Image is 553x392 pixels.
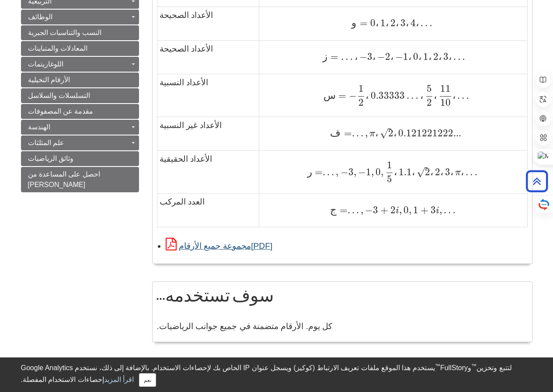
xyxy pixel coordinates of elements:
[28,123,50,131] font: الهندسة
[361,204,363,216] font: ,
[156,284,274,302] font: سوف تستخدمه...
[453,51,465,62] font: …
[390,51,393,62] font: ،
[400,17,406,29] font: 3
[366,166,371,178] font: 1
[408,51,411,62] font: ،
[365,90,369,101] font: ،
[341,166,348,178] font: −
[104,376,134,383] font: اقرأ المزيد
[21,25,139,40] a: النسب والتناسبات الجبرية
[523,175,551,187] a: العودة إلى الأعلى
[330,206,337,215] font: ج
[435,363,440,369] font: ™
[450,166,453,178] font: ،
[356,204,359,216] font: .
[420,90,423,101] font: ،
[372,51,376,62] font: ،
[356,127,359,139] font: .
[416,17,419,29] font: ،
[21,10,139,24] a: الوظائف
[365,127,368,139] font: ,
[352,204,355,216] font: .
[403,204,409,216] font: 0
[139,373,156,387] button: يغلق
[21,57,139,72] a: اللوغاريتمات
[409,204,411,216] font: ,
[440,364,471,371] font: وFullStory
[373,204,378,216] font: 3
[348,166,354,178] font: 3
[160,10,213,20] font: الأعداد الصحيحة
[348,204,350,216] font: .
[388,127,393,139] font: 2
[427,83,432,94] font: 5
[160,44,213,53] font: الأعداد الصحيحة
[21,120,139,135] a: الهندسة
[421,17,432,29] font: …
[387,159,392,171] font: 1
[431,204,436,216] font: 3
[381,166,383,178] font: ,
[28,45,87,52] font: المعادلات والمتباينات
[371,166,374,178] font: ,
[315,166,323,178] font: =
[341,51,353,62] font: …
[406,17,409,29] font: ،
[445,166,450,178] font: 3
[390,204,396,216] font: 2
[423,51,428,62] font: 1
[365,204,373,216] font: −
[412,166,415,178] font: ،
[361,127,363,139] font: .
[440,83,451,94] font: 11
[28,29,102,36] font: النسب والتناسبات الجبرية
[425,166,430,178] font: 2
[28,76,70,83] font: الأرقام التخيلية
[430,166,433,178] font: ،
[336,166,338,178] font: ,
[21,135,139,150] a: علم المثلثات
[398,127,461,139] font: 0.121221222...
[323,91,336,101] font: س
[360,17,368,29] font: =
[396,206,399,215] font: i
[380,204,388,216] font: +
[28,92,90,99] font: التسلسلات والسلاسل
[393,127,396,139] font: ،
[395,51,403,62] font: −
[358,83,364,94] font: 1
[327,166,330,178] font: .
[160,197,205,206] font: العدد المركب
[21,151,139,166] a: وثائق الرياضيات
[160,78,208,87] font: الأعداد النسبية
[370,17,376,29] font: 0
[369,129,375,139] font: π
[28,155,73,162] font: وثائق الرياضيات
[438,51,442,62] font: ،
[435,166,440,178] font: 2
[376,17,379,29] font: ،
[394,166,397,178] font: ،
[179,241,251,250] font: مجموعة جميع الأرقام
[461,166,464,178] font: ،
[28,108,94,115] font: مقدمة عن المصفوفات
[21,364,512,383] font: لتتبع وتخزين إحصاءات الاستخدام المفصلة.
[417,166,425,178] font: √
[340,204,348,216] font: =
[471,363,476,369] font: ™
[307,168,312,177] font: ر
[354,166,356,178] font: ,
[358,97,364,108] font: 2
[323,166,325,178] font: .
[466,166,477,178] font: …
[21,41,139,56] a: المعادلات والمتباينات
[410,17,416,29] font: 4
[160,121,222,130] font: الأعداد غير النسبية
[355,51,358,62] font: ،
[440,97,451,108] font: 10
[440,166,443,178] font: ،
[380,17,386,29] font: 1
[21,73,139,87] a: الأرقام التخيلية
[352,127,355,139] font: .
